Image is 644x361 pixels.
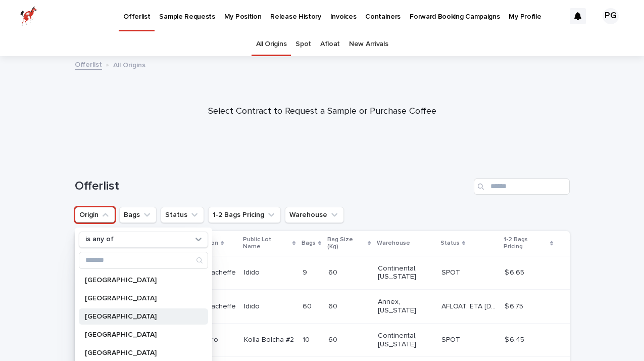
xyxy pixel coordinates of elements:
p: 1-2 Bags Pricing [504,234,548,253]
button: Status [161,207,204,223]
p: Kolla Bolcha #2 [244,334,296,344]
input: Search [474,178,570,195]
p: Idido [244,266,262,277]
p: 60 [303,300,314,311]
p: All Origins [113,59,145,70]
p: 9 [303,266,309,277]
p: 60 [328,334,339,344]
button: Origin [75,207,115,223]
p: is any of [85,235,114,244]
p: [GEOGRAPHIC_DATA] [85,295,192,302]
p: $ 6.65 [505,266,526,277]
p: Idido [244,300,262,311]
a: All Origins [256,32,287,56]
button: Bags [119,207,157,223]
p: SPOT [441,266,462,277]
tr: RF4814RF4814 [GEOGRAPHIC_DATA]YirgacheffeYirgacheffe IdidoIdido 99 6060 Continental, [US_STATE] S... [75,256,570,290]
p: $ 6.75 [505,300,525,311]
p: [GEOGRAPHIC_DATA] [85,313,192,320]
p: Bags [302,238,316,249]
p: [GEOGRAPHIC_DATA] [85,331,192,338]
input: Search [79,252,208,268]
a: Offerlist [75,58,102,70]
p: Yirgacheffe [199,266,238,277]
p: 10 [303,334,312,344]
p: Select Contract to Request a Sample or Purchase Coffee [120,106,524,117]
p: 60 [328,266,339,277]
div: PG [603,8,619,24]
a: New Arrivals [349,32,388,56]
p: [GEOGRAPHIC_DATA] [85,349,192,356]
p: $ 6.45 [505,334,526,344]
p: Yirgacheffe [199,300,238,311]
p: [GEOGRAPHIC_DATA] [85,277,192,284]
button: 1-2 Bags Pricing [208,207,281,223]
p: Warehouse [377,238,410,249]
p: SPOT [441,334,462,344]
p: 60 [328,300,339,311]
h1: Offerlist [75,179,470,194]
p: AFLOAT: ETA 09-27-2025 [441,300,499,311]
p: Public Lot Name [243,234,290,253]
button: Warehouse [285,207,344,223]
tr: RF4821RF4821 [GEOGRAPHIC_DATA]YirgacheffeYirgacheffe IdidoIdido 6060 6060 Annex, [US_STATE] AFLOA... [75,290,570,324]
tr: RF4847RF4847 [GEOGRAPHIC_DATA]AgaroAgaro Kolla Bolcha #2Kolla Bolcha #2 1010 6060 Continental, [U... [75,323,570,357]
a: Afloat [320,32,340,56]
img: zttTXibQQrCfv9chImQE [20,6,37,26]
div: Search [79,252,208,269]
a: Spot [295,32,311,56]
p: Status [440,238,460,249]
p: Bag Size (Kg) [327,234,365,253]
